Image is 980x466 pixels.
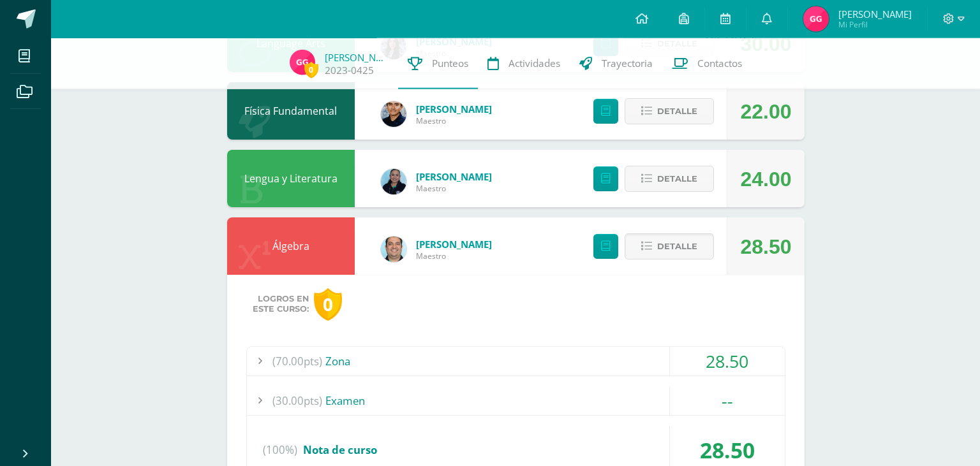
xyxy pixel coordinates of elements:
[290,50,315,75] img: 28d94dd0c1ddc4cc68c2d32980247219.png
[272,347,322,375] span: (70.00pts)
[398,38,478,89] a: Punteos
[697,57,742,70] span: Contactos
[416,103,492,115] a: [PERSON_NAME]
[670,347,785,375] div: 28.50
[314,288,342,321] div: 0
[381,237,406,262] img: 332fbdfa08b06637aa495b36705a9765.png
[625,98,714,124] button: Detalle
[509,57,560,70] span: Actividades
[381,101,406,127] img: 118ee4e8e89fd28cfd44e91cd8d7a532.png
[625,166,714,192] button: Detalle
[227,217,355,275] div: Álgebra
[253,294,309,314] span: Logros en este curso:
[670,386,785,415] div: --
[381,169,406,194] img: 9587b11a6988a136ca9b298a8eab0d3f.png
[325,51,389,64] a: [PERSON_NAME]
[303,442,377,457] span: Nota de curso
[416,170,492,183] a: [PERSON_NAME]
[325,64,374,77] a: 2023-0425
[657,167,697,191] span: Detalle
[657,235,697,258] span: Detalle
[602,57,653,70] span: Trayectoria
[272,386,322,415] span: (30.00pts)
[838,8,912,20] span: [PERSON_NAME]
[416,238,492,251] a: [PERSON_NAME]
[662,38,752,89] a: Contactos
[740,218,791,275] div: 28.50
[570,38,662,89] a: Trayectoria
[247,386,785,415] div: Examen
[247,347,785,375] div: Zona
[416,183,492,194] span: Maestro
[432,57,468,70] span: Punteos
[625,233,714,259] button: Detalle
[227,82,355,140] div: Física Fundamental
[416,251,492,261] span: Maestro
[304,62,318,78] span: 0
[227,150,355,207] div: Lengua y Literatura
[478,38,570,89] a: Actividades
[740,150,791,208] div: 24.00
[803,6,829,32] img: 28d94dd0c1ddc4cc68c2d32980247219.png
[657,99,697,123] span: Detalle
[838,19,912,30] span: Mi Perfil
[740,83,791,140] div: 22.00
[416,115,492,126] span: Maestro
